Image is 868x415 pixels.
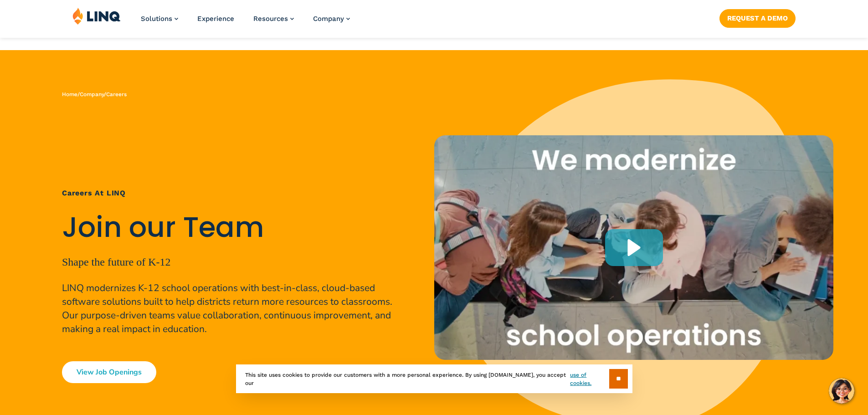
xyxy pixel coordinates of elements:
[62,281,399,336] p: LINQ modernizes K-12 school operations with best-in-class, cloud-based software solutions built t...
[313,15,344,23] span: Company
[141,7,350,37] nav: Primary Navigation
[570,371,609,387] a: use of cookies.
[141,15,178,23] a: Solutions
[236,364,632,393] div: This site uses cookies to provide our customers with a more personal experience. By using [DOMAIN...
[253,15,288,23] span: Resources
[106,91,127,97] span: Careers
[141,15,172,23] span: Solutions
[253,15,294,23] a: Resources
[313,15,350,23] a: Company
[829,378,854,404] button: Hello, have a question? Let’s chat.
[72,7,121,25] img: LINQ | K‑12 Software
[719,7,796,27] nav: Button Navigation
[62,361,156,383] a: View Job Openings
[62,188,399,199] h1: Careers at LINQ
[605,229,663,266] div: Play
[80,91,104,97] a: Company
[719,9,796,27] a: Request a Demo
[62,91,127,97] span: / /
[62,254,399,270] p: Shape the future of K-12
[62,91,77,97] a: Home
[197,15,234,23] a: Experience
[62,211,399,244] h2: Join our Team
